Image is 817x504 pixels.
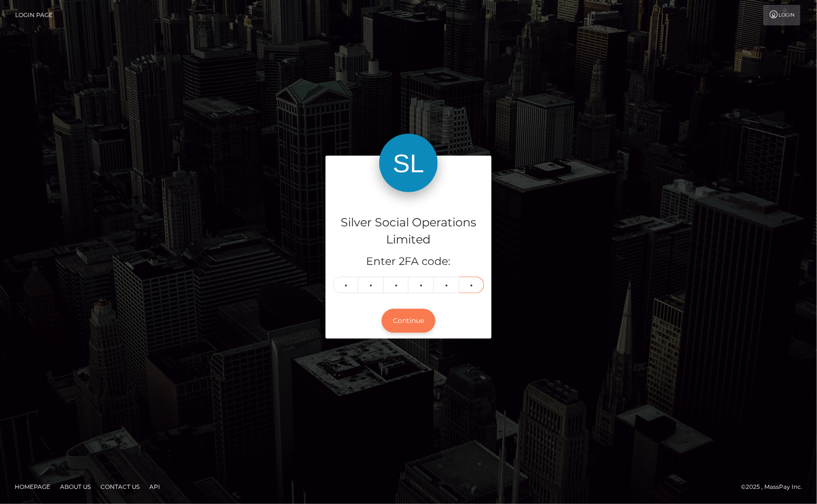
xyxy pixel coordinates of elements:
button: Continue [382,309,435,333]
a: API [145,479,164,494]
img: Silver Social Operations Limited [379,134,438,192]
h4: Silver Social Operations Limited [333,214,484,248]
a: Homepage [11,479,54,494]
a: Login [763,5,800,25]
a: Contact Us [97,479,143,494]
a: Login Page [15,5,53,25]
a: About Us [56,479,95,494]
div: © 2025 , MassPay Inc. [741,482,810,492]
h5: Enter 2FA code: [333,254,484,269]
